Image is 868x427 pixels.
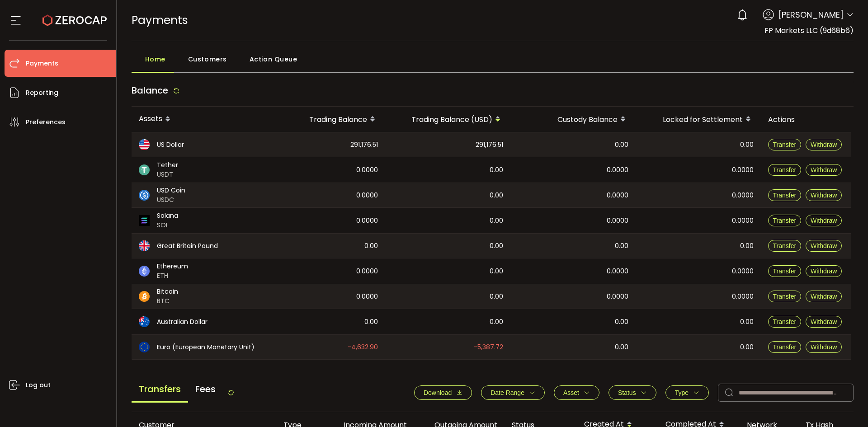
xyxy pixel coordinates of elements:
img: usd_portfolio.svg [139,139,150,150]
span: 0.00 [615,317,628,327]
span: 0.00 [490,317,503,327]
span: SOL [157,221,178,230]
button: Withdraw [806,139,842,150]
span: 0.0000 [607,216,628,226]
span: -4,632.90 [348,342,378,352]
span: [PERSON_NAME] [778,9,844,21]
span: Withdraw [811,242,837,249]
span: FP Markets LLC (9d68b6) [764,25,854,36]
span: Customers [188,50,227,68]
button: Transfer [768,240,802,252]
span: Asset [563,389,579,396]
span: Transfer [773,293,797,300]
span: Preferences [26,116,66,129]
span: Payments [26,57,58,70]
div: Custody Balance [510,112,636,127]
span: Transfer [773,318,797,325]
span: Transfers [132,377,188,403]
span: 0.0000 [607,190,628,201]
button: Withdraw [806,291,842,302]
span: Australian Dollar [157,317,208,327]
span: Great Britain Pound [157,241,218,251]
span: 0.00 [740,317,754,327]
span: 0.0000 [356,291,378,302]
span: Withdraw [811,166,837,174]
button: Transfer [768,189,802,201]
button: Download [414,385,472,400]
span: 0.0000 [607,291,628,302]
button: Withdraw [806,265,842,277]
button: Transfer [768,291,802,302]
button: Date Range [481,385,545,400]
span: Transfer [773,242,797,249]
img: usdt_portfolio.svg [139,164,150,175]
span: Reporting [26,86,58,99]
span: BTC [157,296,178,306]
button: Transfer [768,139,802,150]
span: Balance [132,84,168,97]
span: Withdraw [811,141,837,148]
span: Euro (European Monetary Unit) [157,343,255,352]
span: Log out [26,379,51,392]
span: 0.00 [615,241,628,251]
span: Transfer [773,217,797,224]
span: 0.0000 [356,165,378,175]
span: 0.0000 [607,266,628,277]
span: Withdraw [811,267,837,275]
span: 0.00 [740,342,754,352]
span: Bitcoin [157,287,178,296]
button: Transfer [768,265,802,277]
span: 0.0000 [356,190,378,201]
span: Ethereum [157,262,188,271]
span: 0.0000 [732,216,754,226]
img: eth_portfolio.svg [139,266,150,277]
span: 0.0000 [356,216,378,226]
span: 0.00 [490,190,503,201]
button: Withdraw [806,316,842,328]
span: Fees [188,377,223,401]
span: Withdraw [811,318,837,325]
span: Action Queue [250,50,297,68]
span: 0.00 [490,165,503,175]
button: Transfer [768,164,802,176]
span: 291,176.51 [476,140,503,150]
span: 0.00 [490,216,503,226]
button: Withdraw [806,189,842,201]
button: Type [665,385,709,400]
img: aud_portfolio.svg [139,316,150,327]
span: USDT [157,170,178,179]
span: 0.00 [615,140,628,150]
span: Withdraw [811,293,837,300]
span: Transfer [773,343,797,351]
span: Transfer [773,192,797,199]
div: Locked for Settlement [636,112,761,127]
span: 0.0000 [732,291,754,302]
span: Withdraw [811,192,837,199]
span: -5,387.72 [474,342,503,352]
button: Transfer [768,341,802,353]
span: Transfer [773,267,797,275]
iframe: Chat Widget [823,384,868,427]
img: sol_portfolio.png [139,215,150,226]
button: Transfer [768,316,802,328]
span: 0.0000 [732,165,754,175]
span: Transfer [773,141,797,148]
div: Actions [761,114,851,125]
div: Trading Balance [272,112,385,127]
span: 0.0000 [732,266,754,277]
button: Transfer [768,215,802,226]
span: 0.00 [490,291,503,302]
span: 0.0000 [356,266,378,277]
span: Solana [157,211,178,221]
button: Asset [554,385,599,400]
button: Withdraw [806,215,842,226]
span: Tether [157,160,178,170]
span: Type [675,389,689,396]
span: US Dollar [157,140,184,150]
span: 0.00 [490,241,503,251]
span: ETH [157,271,188,281]
span: Withdraw [811,217,837,224]
img: gbp_portfolio.svg [139,240,150,251]
span: Download [424,389,452,396]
